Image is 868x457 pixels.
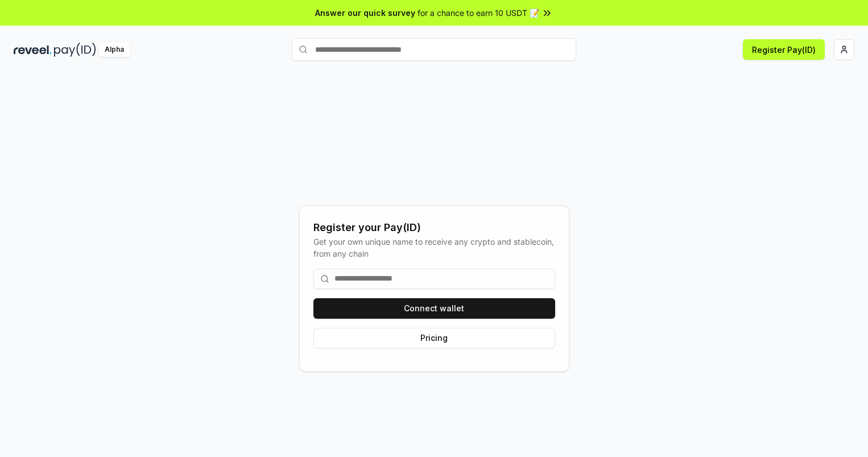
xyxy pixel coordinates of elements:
button: Register Pay(ID) [743,39,825,60]
span: Answer our quick survey [315,7,415,19]
span: for a chance to earn 10 USDT 📝 [418,7,539,19]
img: reveel_dark [14,43,52,57]
div: Alpha [98,43,130,57]
div: Register your Pay(ID) [313,220,555,236]
img: pay_id [54,43,96,57]
button: Connect wallet [313,298,555,319]
div: Get your own unique name to receive any crypto and stablecoin, from any chain [313,236,555,260]
button: Pricing [313,328,555,348]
